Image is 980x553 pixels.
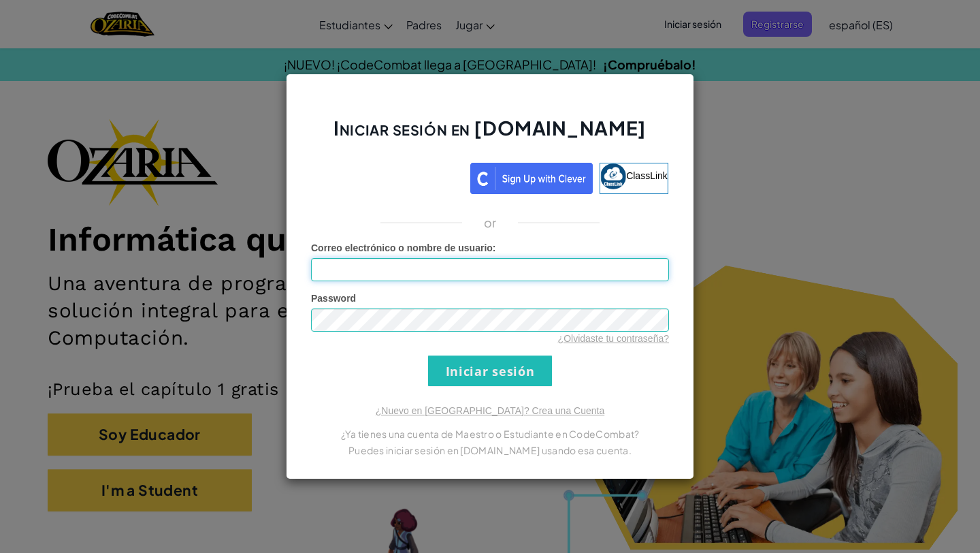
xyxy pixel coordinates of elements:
span: Password [311,293,356,304]
span: Correo electrónico o nombre de usuario [311,242,493,253]
img: classlink-logo-small.png [600,163,626,189]
iframe: Botón Iniciar sesión con Google [305,161,470,191]
img: clever_sso_button@2x.png [470,163,593,194]
p: ¿Ya tienes una cuenta de Maestro o Estudiante en CodeCombat? [311,426,669,442]
a: ¿Olvidaste tu contraseña? [558,333,669,344]
input: Iniciar sesión [428,355,552,386]
label: : [311,241,496,255]
p: Puedes iniciar sesión en [DOMAIN_NAME] usando esa cuenta. [311,442,669,458]
p: or [484,215,497,231]
h2: Iniciar sesión en [DOMAIN_NAME] [311,115,669,155]
a: ¿Nuevo en [GEOGRAPHIC_DATA]? Crea una Cuenta [376,405,604,416]
span: ClassLink [626,170,668,181]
